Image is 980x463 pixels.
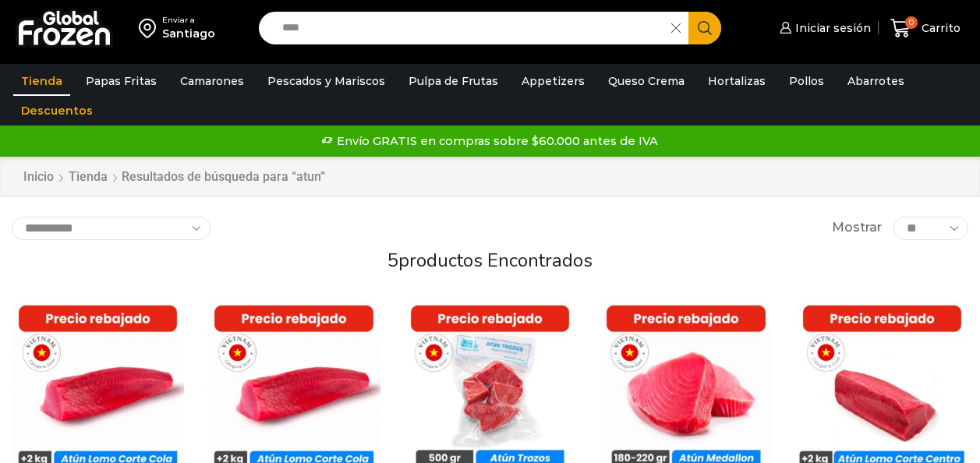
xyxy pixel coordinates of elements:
[162,26,215,41] div: Santiago
[23,168,55,186] a: Inicio
[13,66,70,96] a: Tienda
[13,96,101,125] a: Descuentos
[776,12,871,44] a: Iniciar sesión
[398,248,593,273] span: productos encontrados
[78,66,165,96] a: Papas Fritas
[12,217,211,240] select: Pedido de la tienda
[600,66,692,96] a: Queso Crema
[832,219,882,237] span: Mostrar
[401,66,506,96] a: Pulpa de Frutas
[840,66,912,96] a: Abarrotes
[139,15,162,41] img: address-field-icon.svg
[688,12,721,44] button: Search button
[387,248,398,273] span: 5
[162,15,215,26] div: Enviar a
[27,436,168,463] span: Vista Rápida
[68,168,108,186] a: Tienda
[172,66,252,96] a: Camarones
[791,20,871,36] span: Iniciar sesión
[886,10,964,47] a: 0 Carrito
[23,168,325,186] nav: Breadcrumb
[918,20,961,36] span: Carrito
[122,169,325,184] h1: Resultados de búsqueda para “atun”
[812,436,953,463] span: Vista Rápida
[419,436,561,463] span: Vista Rápida
[260,66,393,96] a: Pescados y Mariscos
[514,66,593,96] a: Appetizers
[905,16,918,29] span: 0
[224,436,365,463] span: Vista Rápida
[615,436,756,463] span: Vista Rápida
[781,66,832,96] a: Pollos
[700,66,773,96] a: Hortalizas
